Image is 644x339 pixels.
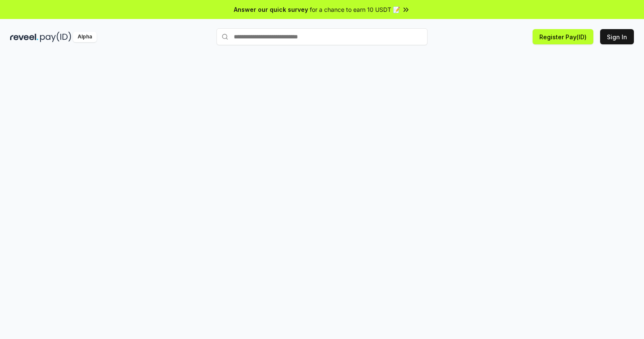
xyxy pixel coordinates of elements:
[10,32,38,42] img: reveel_dark
[234,5,308,14] span: Answer our quick survey
[533,29,593,44] button: Register Pay(ID)
[73,32,97,42] div: Alpha
[40,32,71,42] img: pay_id
[600,29,634,44] button: Sign In
[310,5,400,14] span: for a chance to earn 10 USDT 📝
